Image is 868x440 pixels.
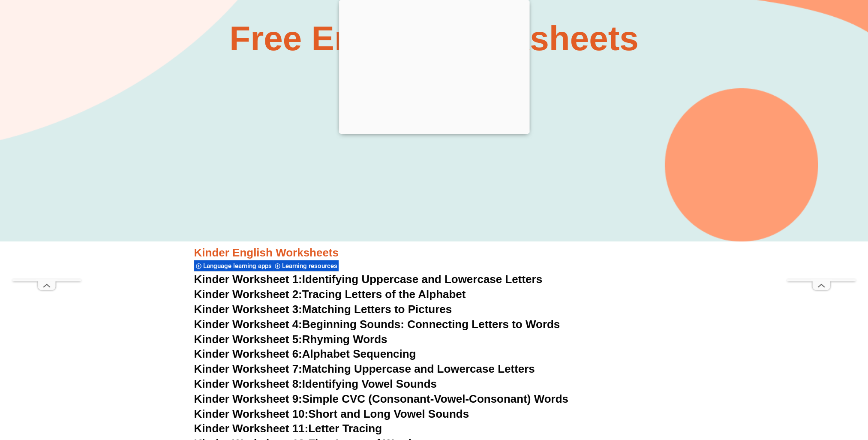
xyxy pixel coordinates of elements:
[12,22,81,279] iframe: Advertisement
[194,288,302,301] span: Kinder Worksheet 2:
[194,303,452,316] a: Kinder Worksheet 3:Matching Letters to Pictures
[194,392,302,405] span: Kinder Worksheet 9:
[194,422,309,435] span: Kinder Worksheet 11:
[194,273,543,286] a: Kinder Worksheet 1:Identifying Uppercase and Lowercase Letters
[194,246,674,260] h3: Kinder English Worksheets
[194,422,382,435] a: Kinder Worksheet 11:Letter Tracing
[194,347,416,360] a: Kinder Worksheet 6:Alphabet Sequencing
[208,21,661,56] h2: Free English Worksheets​
[725,344,868,440] iframe: Chat Widget
[194,333,387,346] a: Kinder Worksheet 5:Rhyming Words
[194,362,302,375] span: Kinder Worksheet 7:
[194,273,302,286] span: Kinder Worksheet 1:
[194,377,437,390] a: Kinder Worksheet 8:Identifying Vowel Sounds
[194,260,273,271] div: Language learning apps
[282,262,340,270] span: Learning resources
[194,318,560,331] a: Kinder Worksheet 4:Beginning Sounds: Connecting Letters to Words
[194,407,309,420] span: Kinder Worksheet 10:
[333,1,536,9] h4: SUCCESS TUTORING​
[194,288,466,301] a: Kinder Worksheet 2:Tracing Letters of the Alphabet
[194,333,302,346] span: Kinder Worksheet 5:
[273,260,339,271] div: Learning resources
[194,362,535,375] a: Kinder Worksheet 7:Matching Uppercase and Lowercase Letters
[787,22,856,279] iframe: Advertisement
[194,407,469,420] a: Kinder Worksheet 10:Short and Long Vowel Sounds
[194,303,302,316] span: Kinder Worksheet 3:
[194,347,302,360] span: Kinder Worksheet 6:
[194,318,302,331] span: Kinder Worksheet 4:
[194,377,302,390] span: Kinder Worksheet 8:
[203,262,274,270] span: Language learning apps
[194,392,568,405] a: Kinder Worksheet 9:Simple CVC (Consonant-Vowel-Consonant) Words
